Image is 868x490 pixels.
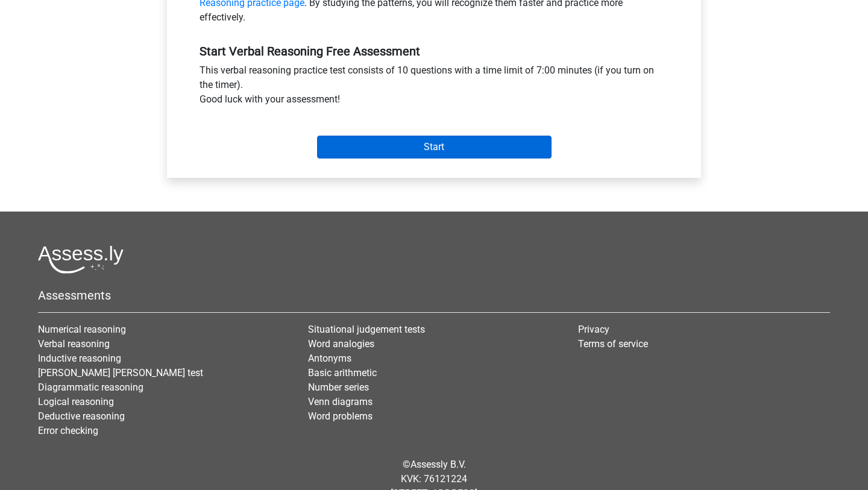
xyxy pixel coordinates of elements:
[308,338,374,350] a: Word analogies
[38,353,121,364] a: Inductive reasoning
[308,367,377,378] a: Basic arithmetic
[38,245,124,274] img: Assessly logo
[317,136,552,159] input: Start
[308,396,373,407] a: Venn diagrams
[38,338,110,350] a: Verbal reasoning
[308,324,425,335] a: Situational judgement tests
[410,459,466,470] a: Assessly B.V.
[190,63,678,112] div: This verbal reasoning practice test consists of 10 questions with a time limit of 7:00 minutes (i...
[38,367,203,378] a: [PERSON_NAME] [PERSON_NAME] test
[308,382,369,393] a: Number series
[38,288,830,303] h5: Assessments
[578,338,648,350] a: Terms of service
[38,382,143,393] a: Diagrammatic reasoning
[200,44,668,58] h5: Start Verbal Reasoning Free Assessment
[578,324,609,335] a: Privacy
[38,324,126,335] a: Numerical reasoning
[308,410,373,422] a: Word problems
[38,425,98,436] a: Error checking
[308,353,351,364] a: Antonyms
[38,410,125,422] a: Deductive reasoning
[38,396,114,407] a: Logical reasoning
